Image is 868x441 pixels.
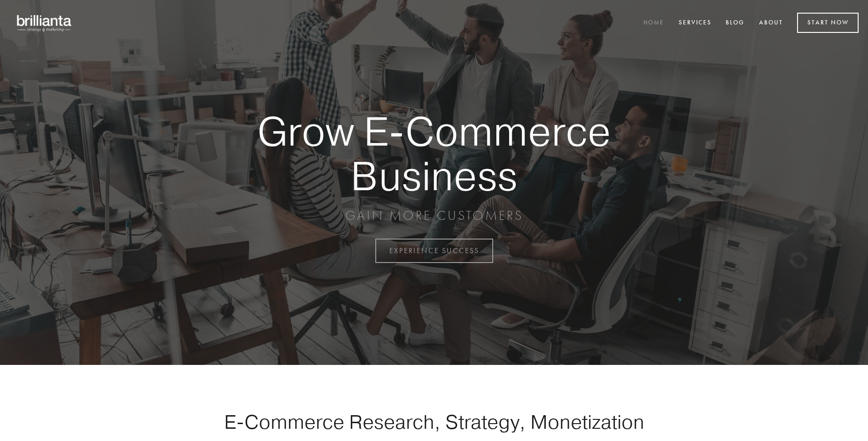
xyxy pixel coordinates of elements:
strong: Grow E-Commerce Business [225,109,643,198]
a: Services [673,15,718,31]
a: Home [637,15,670,31]
h1: E-Commerce Research, Strategy, Monetization [194,410,674,433]
a: About [753,15,789,31]
a: EXPERIENCE SUCCESS [375,239,493,263]
img: brillianta - research, strategy, marketing [9,9,80,37]
a: Start Now [797,13,859,33]
p: GAIN MORE CUSTOMERS [225,207,643,224]
a: Blog [720,15,751,31]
